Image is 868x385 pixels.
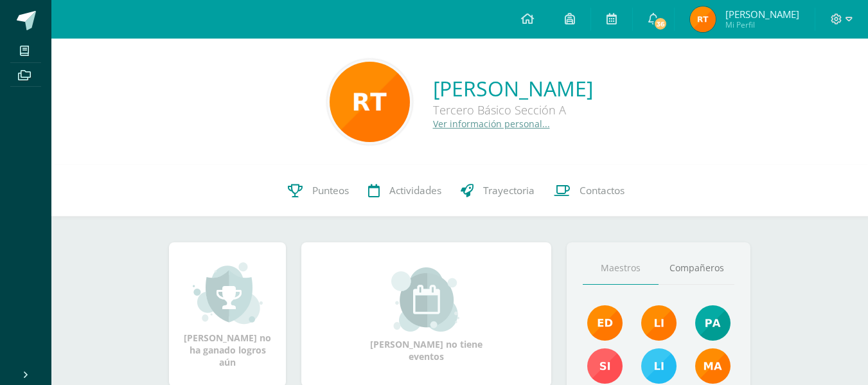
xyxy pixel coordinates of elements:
span: Mi Perfil [725,19,799,30]
img: 5b284e87e7d490fb5ae7296aa8e53f86.png [690,6,716,32]
img: achievement_small.png [193,261,263,325]
img: 560278503d4ca08c21e9c7cd40ba0529.png [695,348,731,384]
a: Actividades [359,165,451,217]
a: Ver información personal... [433,118,550,130]
div: Tercero Básico Sección A [433,102,593,118]
span: 36 [653,17,668,31]
a: Punteos [278,165,359,217]
img: 9a586cf1432c4531c60eb269445b92ee.png [330,62,410,142]
img: 93ccdf12d55837f49f350ac5ca2a40a5.png [641,348,677,384]
span: Actividades [389,184,441,197]
img: f40e456500941b1b33f0807dd74ea5cf.png [587,305,623,341]
img: cefb4344c5418beef7f7b4a6cc3e812c.png [641,305,677,341]
span: [PERSON_NAME] [725,8,799,21]
a: Maestros [583,252,659,285]
a: Trayectoria [451,165,544,217]
a: [PERSON_NAME] [433,75,593,102]
a: Compañeros [659,252,734,285]
span: Punteos [312,184,349,197]
img: 40c28ce654064086a0d3fb3093eec86e.png [695,305,731,341]
img: f1876bea0eda9ed609c3471a3207beac.png [587,348,623,384]
span: Contactos [580,184,624,197]
img: event_small.png [391,267,461,332]
a: Contactos [544,165,634,217]
div: [PERSON_NAME] no tiene eventos [362,267,491,363]
span: Trayectoria [483,184,535,197]
div: [PERSON_NAME] no ha ganado logros aún [182,261,273,368]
